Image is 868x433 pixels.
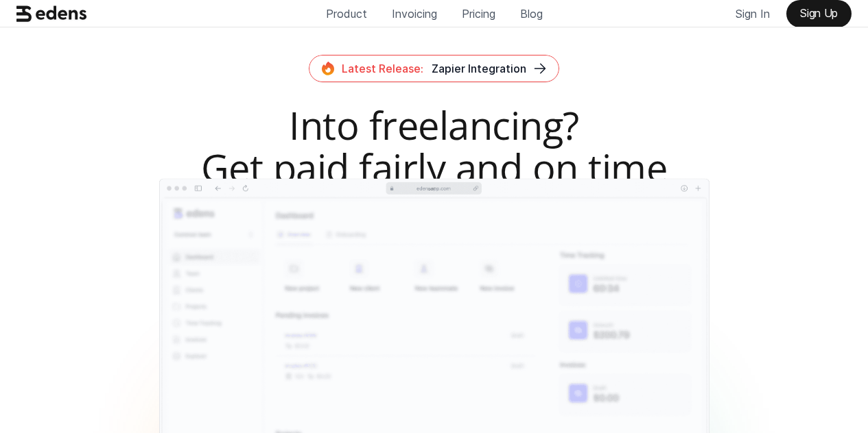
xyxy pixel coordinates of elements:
[392,3,437,24] p: Invoicing
[342,62,423,75] span: Latest Release:
[736,3,770,24] p: Sign In
[94,104,775,188] h2: Into freelancing? Get paid fairly and on time
[800,7,838,20] p: Sign Up
[520,3,543,24] p: Blog
[462,3,495,24] p: Pricing
[309,55,559,82] a: Latest Release:Zapier Integration
[326,3,367,24] p: Product
[432,62,526,75] span: Zapier Integration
